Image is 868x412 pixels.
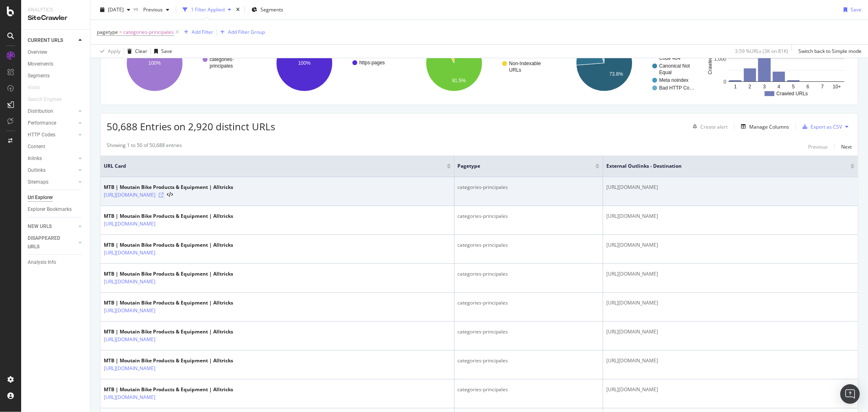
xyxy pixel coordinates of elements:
[458,357,600,364] div: categories-principales
[28,13,83,23] div: SiteCrawler
[133,5,140,12] span: vs
[28,154,42,163] div: Inlinks
[841,142,852,151] button: Next
[161,48,172,55] div: Save
[149,60,161,66] text: 100%
[808,142,828,151] button: Previous
[606,328,855,335] div: [URL][DOMAIN_NAME]
[298,60,311,66] text: 100%
[659,63,690,69] text: Canonical Not
[97,3,133,16] button: [DATE]
[28,7,83,13] div: Analytics
[811,123,842,130] div: Export as CSV
[707,43,713,75] text: Crawled URLs
[210,57,234,62] text: categories-
[458,299,600,307] div: categories-principales
[104,162,445,170] span: URL Card
[795,45,861,58] button: Switch back to Simple mode
[234,6,241,14] div: times
[107,142,182,151] div: Showing 1 to 50 of 50,688 entries
[119,28,122,35] span: =
[700,123,728,130] div: Create alert
[807,84,809,90] text: 6
[28,234,76,251] a: DISAPPEARED URLS
[104,393,155,401] a: [URL][DOMAIN_NAME]
[28,72,84,80] a: Segments
[104,307,155,315] a: [URL][DOMAIN_NAME]
[840,3,861,16] button: Save
[28,154,76,163] a: Inlinks
[659,70,672,75] text: Equal
[260,6,283,13] span: Segments
[659,77,689,83] text: Meta noindex
[28,95,61,104] div: Search Engines
[606,213,855,220] div: [URL][DOMAIN_NAME]
[808,143,828,150] div: Previous
[776,91,808,96] text: Crawled URLs
[256,28,402,99] svg: A chart.
[192,28,213,35] div: Add Filter
[28,193,84,202] a: Url Explorer
[28,222,76,231] a: NEW URLS
[689,120,728,133] button: Create alert
[28,60,84,68] a: Movements
[228,28,265,35] div: Add Filter Group
[28,72,50,80] div: Segments
[792,84,795,90] text: 5
[104,335,155,344] a: [URL][DOMAIN_NAME]
[606,241,855,249] div: [URL][DOMAIN_NAME]
[97,28,118,35] span: pagetype
[28,83,40,92] div: Visits
[28,83,48,92] a: Visits
[107,28,252,99] svg: A chart.
[104,328,233,335] div: MTB | Moutain Bike Products & Equipment | Alltricks
[28,178,48,186] div: Sitemaps
[28,95,70,104] a: Search Engines
[28,193,53,202] div: Url Explorer
[181,27,213,37] button: Add Filter
[778,84,781,90] text: 4
[104,220,155,228] a: [URL][DOMAIN_NAME]
[140,3,173,16] button: Previous
[97,45,120,58] button: Apply
[28,205,84,214] a: Explorer Bookmarks
[606,184,855,191] div: [URL][DOMAIN_NAME]
[799,120,842,133] button: Export as CSV
[151,45,172,58] button: Save
[108,48,120,55] div: Apply
[104,364,155,373] a: [URL][DOMAIN_NAME]
[28,48,84,57] a: Overview
[458,213,600,220] div: categories-principales
[104,299,233,307] div: MTB | Moutain Bike Products & Equipment | Alltricks
[556,28,702,99] svg: A chart.
[841,143,852,150] div: Next
[606,357,855,364] div: [URL][DOMAIN_NAME]
[821,84,824,90] text: 7
[107,120,275,133] span: 50,688 Entries on 2,920 distinct URLs
[609,71,623,77] text: 73.8%
[179,3,234,16] button: 1 Filter Applied
[28,36,76,45] a: CURRENT URLS
[28,222,52,231] div: NEW URLS
[28,107,76,116] a: Distribution
[191,6,225,13] div: 1 Filter Applied
[458,241,600,249] div: categories-principales
[458,386,600,393] div: categories-principales
[217,27,265,37] button: Add Filter Group
[104,357,233,364] div: MTB | Moutain Bike Products & Equipment | Alltricks
[359,60,385,66] text: https-pages
[714,56,726,62] text: 1,000
[706,28,852,99] svg: A chart.
[748,84,751,90] text: 2
[606,270,855,278] div: [URL][DOMAIN_NAME]
[659,55,680,61] text: Code 404
[159,193,164,197] a: Visit Online Page
[28,131,76,139] a: HTTP Codes
[104,191,155,199] a: [URL][DOMAIN_NAME]
[734,84,737,90] text: 1
[606,386,855,393] div: [URL][DOMAIN_NAME]
[606,162,838,170] span: External Outlinks - Destination
[248,3,286,16] button: Segments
